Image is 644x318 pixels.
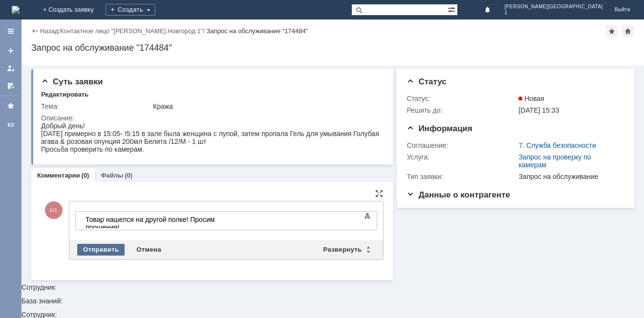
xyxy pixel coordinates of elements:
[448,4,457,14] span: Расширенный поиск
[41,77,103,86] span: Суть заявки
[153,102,380,110] div: Кража
[21,65,644,291] div: Сотрудник:
[101,172,123,179] a: Файлы
[407,153,516,161] div: Услуга:
[3,60,19,76] a: Мои заявки
[21,298,644,304] div: База знаний:
[362,210,373,222] span: Показать панель инструментов
[58,27,60,34] div: |
[12,6,20,14] a: Перейти на домашнюю страницу
[41,91,88,99] div: Редактировать
[518,141,596,149] a: 7. Служба безопасности
[40,27,58,35] a: Назад
[37,172,80,179] a: Комментарии
[407,77,446,86] span: Статус
[375,190,383,198] div: На всю страницу
[41,114,382,122] div: Описание:
[82,172,89,179] div: (0)
[3,43,19,59] a: Создать заявку
[4,4,143,20] div: Товар нашелся на другой полке! Просим прощения!
[3,78,19,94] a: Мои согласования
[45,201,63,219] span: Н1
[518,153,591,169] a: Запрос на проверку по камерам
[41,102,151,110] div: Тема:
[518,173,620,180] div: Запрос на обслуживание
[606,25,618,37] div: Добавить в избранное
[21,311,644,318] div: Сотрудник:
[3,118,19,133] a: КЗ
[407,106,516,114] div: Решить до:
[505,4,603,10] span: [PERSON_NAME][GEOGRAPHIC_DATA]
[518,95,544,102] span: Новая
[407,124,472,133] span: Информация
[60,27,207,35] div: /
[407,95,516,102] div: Статус:
[622,25,634,37] div: Сделать домашней страницей
[12,6,20,14] img: logo
[3,121,19,129] div: КЗ
[31,43,634,53] div: Запрос на обслуживание "174484"
[407,190,510,199] span: Данные о контрагенте
[60,27,203,35] a: Контактное лицо "[PERSON_NAME].Новгород 1"
[125,172,132,179] div: (0)
[207,27,308,35] div: Запрос на обслуживание "174484"
[505,10,603,16] span: 1
[407,141,516,149] div: Соглашение:
[106,4,155,16] div: Создать
[407,173,516,180] div: Тип заявки:
[518,106,559,114] span: [DATE] 15:33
